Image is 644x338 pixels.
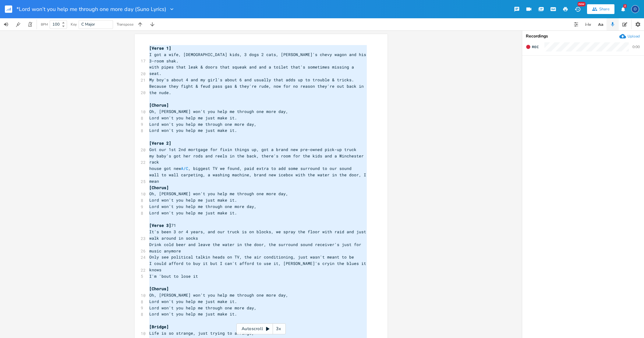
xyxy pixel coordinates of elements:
[149,299,237,304] span: Lord won't you help me just make it.
[149,109,288,114] span: Oh, [PERSON_NAME] won't you help me through one more day,
[587,4,614,14] button: Share
[149,191,288,196] span: Oh, [PERSON_NAME] won't you help me through one more day,
[117,23,133,26] div: Transpose
[149,197,237,203] span: Lord won't you help me just make it.
[631,5,639,13] div: Old Kountry
[526,34,640,38] div: Recordings
[149,210,237,216] span: Lord won't you help me just make it.
[149,128,237,133] span: Lord won't you help me just make it.
[149,261,369,273] span: I could afford to buy it but I can't afford to use it, [PERSON_NAME]'s cryin the blues it knows
[149,223,171,228] span: [Verse 3]
[149,147,356,152] span: Got our 1st 2nd mortgage for fixin things up, got a brand new pre-owned pick-up truck
[149,166,352,171] span: house got new , biggest TV we found, paid extra to add some surround to our sound
[149,121,257,127] span: Lord won't you help me through one more day,
[149,102,169,108] span: [Chorus]
[149,204,257,209] span: Lord won't you help me through one more day,
[273,323,284,334] div: 3x
[16,6,166,12] span: *Lord won’t you help me through one more day (Suno Lyrics)
[617,4,629,15] button: 2
[149,311,237,317] span: Lord won't you help me just make it.
[619,33,640,40] button: Upload
[236,323,286,334] div: Autoscroll
[149,140,171,146] span: [Verse 2]
[571,4,584,15] button: New
[149,292,288,298] span: Oh, [PERSON_NAME] won't you help me through one more day,
[149,273,198,279] span: I'm 'bout to lose it
[149,83,366,95] span: Because they fight & feud pass gas & they're rude, now for no reason they're out back in the nude.
[149,330,254,336] span: Life is so strange, just trying to arrange,
[149,172,369,184] span: wall to wall carpeting, a washing machine, brand new icebox with the water in the door, I mean
[149,286,169,291] span: [Chorus]
[578,2,586,6] div: New
[149,115,237,121] span: Lord won't you help me just make it.
[41,23,48,26] div: BPM
[149,254,354,260] span: Only see political talkin heads on TV, the air conditioning, just wasn't meant to be
[81,22,95,27] span: C Major
[631,2,639,16] button: O
[149,229,369,241] span: It's been 3 or 4 years, and our truck is on blocks, we spray the floor with raid and just walk ar...
[632,45,640,49] div: 0:00
[149,223,176,228] span: 71
[532,45,539,49] span: Rec
[71,23,77,26] div: Key
[149,242,364,254] span: Drink cold beer and leave the water in the door, the surround sound receiver's just for music any...
[523,42,541,52] button: Rec
[623,4,627,8] div: 2
[149,52,369,64] span: I got a wife, [DEMOGRAPHIC_DATA] kids, 3 dogs 2 cats, [PERSON_NAME]'s chevy wagon and his 3-room ...
[149,64,356,76] span: with pipes that leak & doors that squeak and and a toilet that's sometimes missing a seat.
[149,45,171,51] span: [Verse 1]
[149,305,257,311] span: Lord won't you help me through one more day,
[149,185,169,190] span: [Chorus]
[149,324,169,329] span: [Bridge]
[149,77,354,83] span: My boy's about 4 and my girl's about 6 and usually that adds up to trouble & tricks.
[149,153,366,165] span: my baby's got her rods and reels in the back, there's room for the kids and a Winchester rack
[599,6,610,12] div: Share
[628,34,640,39] div: Upload
[181,166,188,171] span: A/C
